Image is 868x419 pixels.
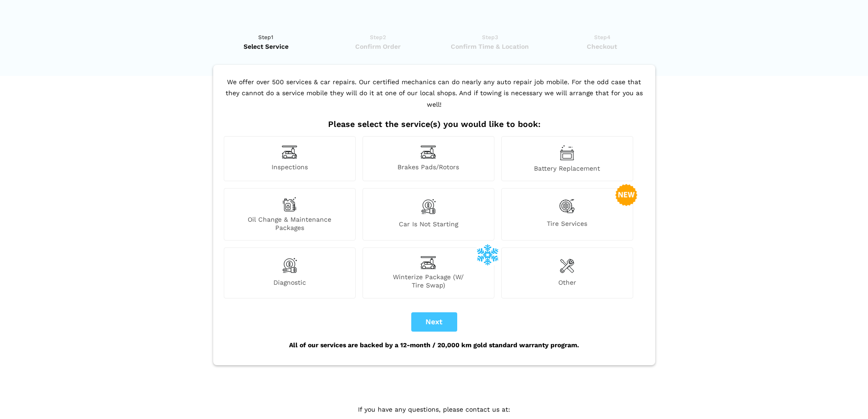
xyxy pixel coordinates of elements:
a: Step2 [325,33,431,51]
span: Confirm Time & Location [437,42,543,51]
span: Brakes Pads/Rotors [363,163,494,172]
a: Step1 [213,33,319,51]
h2: Please select the service(s) you would like to book: [221,119,647,129]
button: Next [411,312,457,332]
img: new-badge-2-48.png [615,184,637,206]
span: Checkout [549,42,655,51]
span: Inspections [224,163,355,172]
p: We offer over 500 services & car repairs. Our certified mechanics can do nearly any auto repair j... [221,76,647,120]
span: Other [502,278,633,289]
span: Select Service [213,42,319,51]
span: Car is not starting [363,220,494,232]
img: winterize-icon_1.png [477,243,499,265]
p: If you have any questions, please contact us at: [289,404,579,414]
span: Confirm Order [325,42,431,51]
span: Battery Replacement [502,164,633,172]
span: Oil Change & Maintenance Packages [224,215,355,232]
a: Step4 [549,33,655,51]
a: Step3 [437,33,543,51]
div: All of our services are backed by a 12-month / 20,000 km gold standard warranty program. [221,332,647,358]
span: Winterize Package (W/ Tire Swap) [363,273,494,289]
span: Diagnostic [224,278,355,289]
span: Tire Services [502,219,633,232]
